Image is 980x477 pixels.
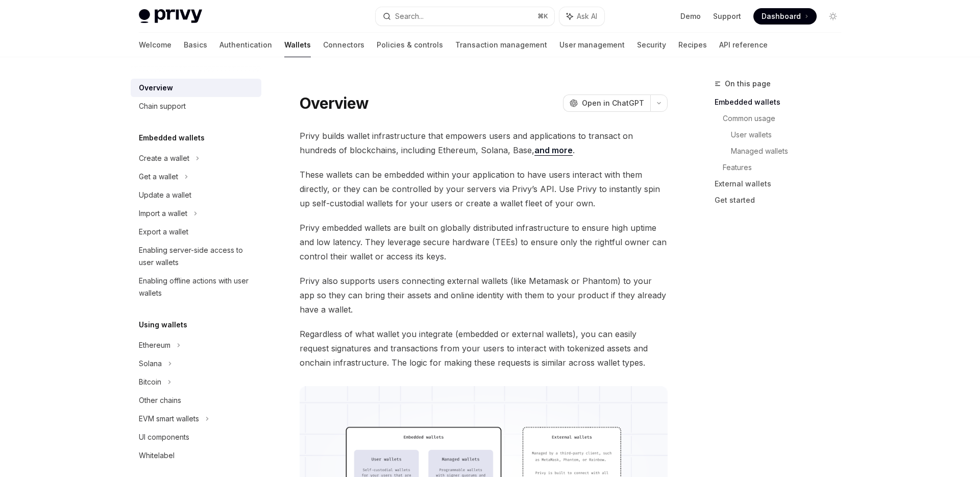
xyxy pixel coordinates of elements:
[680,11,701,21] a: Demo
[139,275,255,299] div: Enabling offline actions with user wallets
[377,33,443,57] a: Policies & controls
[455,33,547,57] a: Transaction management
[376,7,554,26] button: Search...⌘K
[300,327,668,370] span: Regardless of what wallet you integrate (embedded or external wallets), you can easily request si...
[139,431,189,443] div: UI components
[139,226,188,238] div: Export a wallet
[725,78,771,90] span: On this page
[139,132,205,144] h5: Embedded wallets
[577,11,597,21] span: Ask AI
[139,357,162,370] div: Solana
[139,189,191,201] div: Update a wallet
[300,129,668,157] span: Privy builds wallet infrastructure that empowers users and applications to transact on hundreds o...
[139,413,199,425] div: EVM smart wallets
[139,152,189,164] div: Create a wallet
[131,79,261,97] a: Overview
[637,33,666,57] a: Security
[139,207,187,220] div: Import a wallet
[678,33,707,57] a: Recipes
[582,98,644,108] span: Open in ChatGPT
[300,221,668,264] span: Privy embedded wallets are built on globally distributed infrastructure to ensure high uptime and...
[825,8,841,25] button: Toggle dark mode
[395,10,424,22] div: Search...
[753,8,817,25] a: Dashboard
[139,9,202,23] img: light logo
[139,82,173,94] div: Overview
[139,394,181,407] div: Other chains
[719,33,768,57] a: API reference
[219,33,272,57] a: Authentication
[131,272,261,302] a: Enabling offline actions with user wallets
[323,33,364,57] a: Connectors
[139,449,175,462] div: Whitelabel
[139,339,170,351] div: Ethereum
[131,391,261,410] a: Other chains
[131,446,261,465] a: Whitelabel
[559,33,625,57] a: User management
[713,11,741,21] a: Support
[534,145,573,156] a: and more
[762,11,801,21] span: Dashboard
[131,223,261,241] a: Export a wallet
[715,94,849,110] a: Embedded wallets
[139,244,255,269] div: Enabling server-side access to user wallets
[284,33,311,57] a: Wallets
[139,100,186,112] div: Chain support
[731,127,849,143] a: User wallets
[139,33,171,57] a: Welcome
[139,376,161,388] div: Bitcoin
[131,97,261,115] a: Chain support
[723,110,849,127] a: Common usage
[731,143,849,159] a: Managed wallets
[715,192,849,208] a: Get started
[184,33,207,57] a: Basics
[300,94,369,112] h1: Overview
[563,94,650,112] button: Open in ChatGPT
[131,241,261,272] a: Enabling server-side access to user wallets
[715,176,849,192] a: External wallets
[537,12,548,20] span: ⌘ K
[131,428,261,446] a: UI components
[300,168,668,210] span: These wallets can be embedded within your application to have users interact with them directly, ...
[559,7,604,26] button: Ask AI
[131,186,261,204] a: Update a wallet
[300,274,668,317] span: Privy also supports users connecting external wallets (like Metamask or Phantom) to your app so t...
[139,319,187,331] h5: Using wallets
[139,171,178,183] div: Get a wallet
[723,159,849,176] a: Features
